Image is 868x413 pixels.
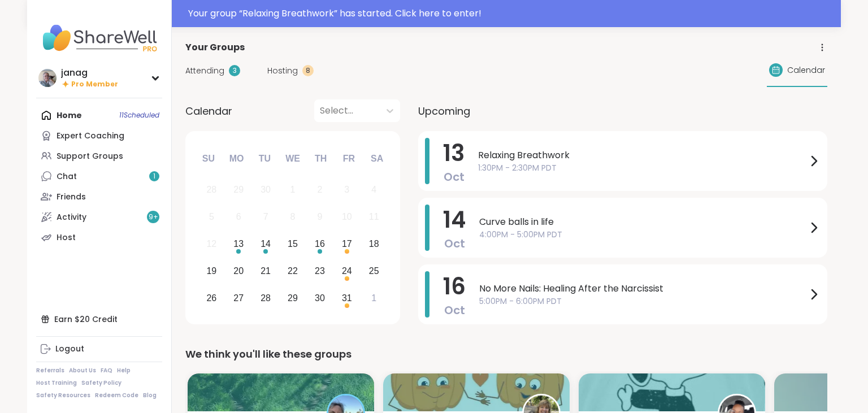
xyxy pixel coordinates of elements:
div: Choose Thursday, October 16th, 2025 [308,232,332,257]
span: 4:00PM - 5:00PM PDT [479,229,807,241]
span: 14 [443,204,466,236]
div: Logout [55,344,84,355]
div: 6 [236,209,241,224]
div: 14 [261,236,271,251]
div: 29 [288,290,298,306]
a: Friends [36,186,162,207]
div: Choose Sunday, October 26th, 2025 [199,286,224,310]
div: We think you'll like these groups [185,346,827,362]
div: 26 [206,290,216,306]
div: Fr [336,146,361,171]
div: Host [57,232,76,244]
div: 27 [233,290,244,306]
span: Your Groups [185,41,245,54]
div: 25 [369,263,379,279]
a: Safety Resources [36,392,90,399]
div: Choose Sunday, October 19th, 2025 [199,259,224,283]
div: Earn $20 Credit [36,309,162,329]
div: 24 [342,263,352,279]
span: Calendar [185,103,232,119]
div: 28 [261,290,271,306]
a: Chat1 [36,166,162,186]
div: Not available Monday, October 6th, 2025 [227,205,251,229]
div: Choose Wednesday, October 22nd, 2025 [281,259,305,283]
div: 23 [315,263,325,279]
a: FAQ [101,367,112,375]
div: Choose Tuesday, October 14th, 2025 [254,232,278,257]
div: 22 [288,263,298,279]
div: Su [196,146,221,171]
div: 3 [344,182,349,197]
div: 31 [342,290,352,306]
div: Choose Thursday, October 23rd, 2025 [308,259,332,283]
div: Not available Sunday, September 28th, 2025 [199,178,224,202]
div: Not available Tuesday, September 30th, 2025 [254,178,278,202]
div: Friends [57,192,86,203]
div: Choose Monday, October 20th, 2025 [227,259,251,283]
span: Oct [444,169,465,185]
div: Sa [364,146,389,171]
span: Upcoming [418,103,470,119]
div: 13 [233,236,244,251]
span: Curve balls in life [479,215,807,229]
span: Oct [444,302,465,318]
a: About Us [69,367,96,375]
div: 5 [209,209,214,224]
div: Choose Friday, October 24th, 2025 [335,259,359,283]
span: 1 [153,172,155,181]
div: 20 [233,263,244,279]
div: month 2025-10 [198,176,387,311]
div: 17 [342,236,352,251]
a: Host [36,227,162,247]
div: 29 [233,182,244,197]
span: Hosting [267,65,298,77]
div: Not available Sunday, October 12th, 2025 [199,232,224,257]
span: 1:30PM - 2:30PM PDT [478,162,807,174]
div: Choose Wednesday, October 15th, 2025 [281,232,305,257]
div: Not available Thursday, October 2nd, 2025 [308,178,332,202]
div: 19 [206,263,216,279]
div: janag [61,67,118,79]
div: Mo [224,146,249,171]
div: Expert Coaching [57,131,124,142]
div: 8 [302,65,314,76]
div: Th [309,146,333,171]
div: 16 [315,236,325,251]
span: Relaxing Breathwork [478,149,807,162]
div: Choose Monday, October 13th, 2025 [227,232,251,257]
a: Expert Coaching [36,125,162,146]
div: 1 [371,290,376,306]
span: Calendar [787,64,825,76]
div: 2 [317,182,322,197]
div: Support Groups [57,151,123,162]
a: Activity9+ [36,207,162,227]
a: Support Groups [36,146,162,166]
div: Not available Sunday, October 5th, 2025 [199,205,224,229]
a: Blog [143,392,157,399]
span: 13 [443,137,465,169]
span: Attending [185,65,224,77]
div: 10 [342,209,352,224]
a: Safety Policy [81,379,121,387]
div: Not available Wednesday, October 1st, 2025 [281,178,305,202]
div: 30 [315,290,325,306]
div: Choose Saturday, October 18th, 2025 [362,232,386,257]
div: Not available Thursday, October 9th, 2025 [308,205,332,229]
div: Activity [57,212,86,223]
div: 3 [229,65,240,76]
div: 4 [371,182,376,197]
div: 9 [317,209,322,224]
div: Tu [252,146,277,171]
a: Host Training [36,379,77,387]
div: 18 [369,236,379,251]
div: Choose Tuesday, October 21st, 2025 [254,259,278,283]
div: Choose Tuesday, October 28th, 2025 [254,286,278,310]
div: Not available Friday, October 3rd, 2025 [335,178,359,202]
img: janag [38,69,57,87]
div: 30 [261,182,271,197]
div: Choose Saturday, October 25th, 2025 [362,259,386,283]
div: Chat [57,171,77,182]
div: 1 [290,182,296,197]
img: ShareWell Nav Logo [36,18,162,58]
div: Choose Friday, October 17th, 2025 [335,232,359,257]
